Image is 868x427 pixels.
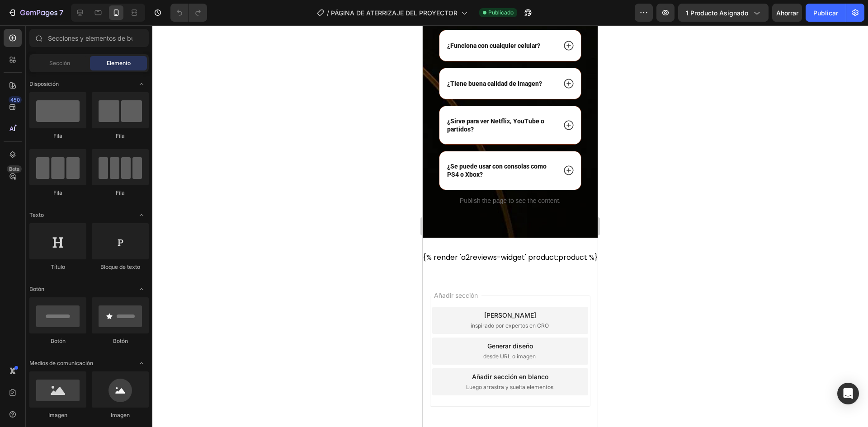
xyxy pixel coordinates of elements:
span: Abrir con palanca [134,77,149,91]
font: Imagen [48,412,67,418]
font: Botón [29,286,44,292]
font: Fila [116,132,125,139]
font: Imagen [111,412,130,418]
font: Publicar [813,9,838,17]
font: Fila [53,132,62,139]
font: Texto [29,211,44,218]
span: Abrir con palanca [134,208,149,222]
font: / [327,9,329,17]
font: Beta [9,166,19,172]
font: 1 producto asignado [686,9,748,17]
button: Ahorrar [772,4,802,22]
font: PÁGINA DE ATERRIZAJE DEL PROYECTOR [331,9,458,17]
font: Fila [116,189,125,196]
font: Botón [113,338,128,344]
font: Fila [53,189,62,196]
span: Abrir con palanca [134,282,149,296]
button: 1 producto asignado [678,4,769,22]
font: Ahorrar [776,9,798,17]
font: 450 [10,97,20,103]
font: Sección [49,60,70,66]
iframe: Área de diseño [423,25,598,427]
font: Bloque de texto [100,263,140,270]
button: 7 [4,4,67,22]
font: Botón [51,338,66,344]
font: 7 [59,8,63,17]
span: Abrir con palanca [134,356,149,371]
font: Publicado [488,9,514,16]
div: Abrir Intercom Messenger [837,383,859,404]
font: Título [51,263,65,270]
input: Secciones y elementos de búsqueda [29,29,149,47]
font: Elemento [107,60,131,66]
font: Medios de comunicación [29,360,93,366]
font: Disposición [29,80,59,87]
button: Publicar [806,4,846,22]
div: Deshacer/Rehacer [170,4,207,22]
